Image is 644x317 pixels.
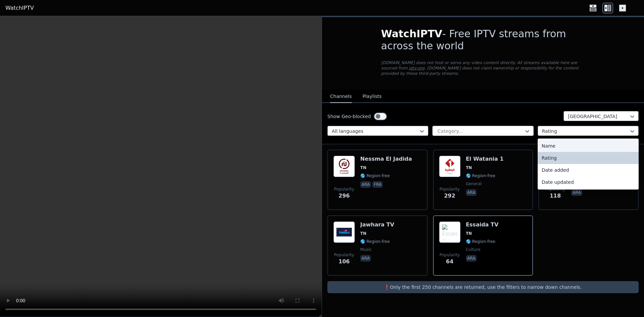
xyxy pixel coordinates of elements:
span: Popularity [334,187,354,192]
span: TN [360,165,366,170]
h6: El Watania 1 [466,156,504,162]
span: TN [360,231,366,236]
span: 106 [338,258,350,266]
div: Date added [538,164,639,176]
p: ara [571,189,582,196]
span: 🌎 Region-free [466,173,495,178]
p: ❗️Only the first 250 channels are returned, use the filters to narrow down channels. [330,284,636,290]
img: Essaida TV [439,221,461,243]
div: Date updated [538,176,639,188]
div: Name [538,140,639,152]
span: TN [466,231,472,236]
p: ara [360,181,371,188]
p: ara [466,189,477,196]
p: fra [372,181,383,188]
h6: Nessma El Jadida [360,156,412,162]
span: Popularity [334,252,354,258]
div: Rating [538,152,639,164]
span: WatchIPTV [381,28,442,40]
span: 118 [550,192,561,200]
span: 🌎 Region-free [466,239,495,244]
span: 🌎 Region-free [360,239,390,244]
label: Show Geo-blocked [327,113,371,120]
span: 🌎 Region-free [360,173,390,178]
h6: Jawhara TV [360,221,394,228]
span: music [360,247,372,252]
span: 64 [446,258,453,266]
span: Popularity [440,187,460,192]
span: culture [466,247,481,252]
img: El Watania 1 [439,156,461,177]
img: Nessma El Jadida [333,156,355,177]
button: Channels [330,90,352,103]
p: ara [360,255,371,262]
span: Popularity [440,252,460,258]
p: [DOMAIN_NAME] does not host or serve any video content directly. All streams available here are s... [381,60,585,76]
button: Playlists [363,90,382,103]
a: WatchIPTV [5,4,34,12]
h1: - Free IPTV streams from across the world [381,28,585,52]
span: general [466,181,482,187]
p: ara [466,255,477,262]
span: TN [466,165,472,170]
span: 296 [338,192,350,200]
h6: Essaida TV [466,221,498,228]
a: iptv-org [409,66,425,70]
span: 292 [444,192,455,200]
img: Jawhara TV [333,221,355,243]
